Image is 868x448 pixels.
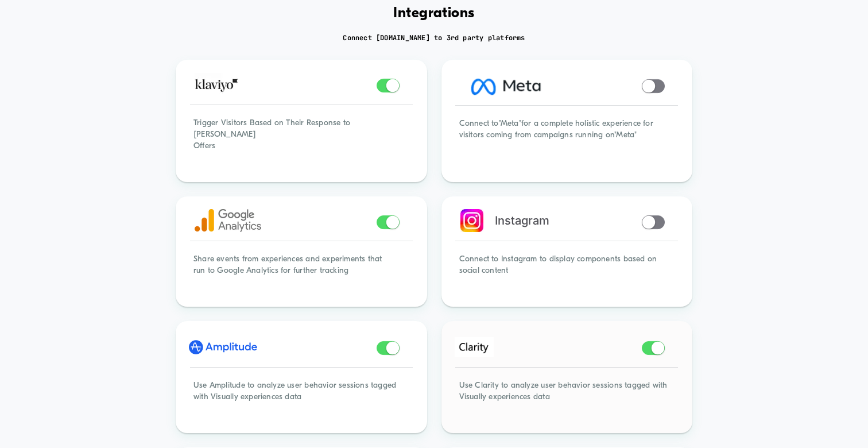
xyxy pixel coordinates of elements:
div: Connect to Instagram to display components based on social content [443,238,691,305]
div: Connect to "Meta" for a complete holistic experience for visitors coming from campaigns running o... [443,102,691,180]
img: instagram [460,209,483,232]
img: amplitude [189,337,257,357]
img: Facebook [449,64,564,108]
div: Trigger Visitors Based on Their Response to [PERSON_NAME] Offers [177,102,425,180]
img: clarity [455,337,494,357]
h2: Connect [DOMAIN_NAME] to 3rd party platforms [343,33,525,43]
img: Klaviyo [195,73,239,96]
h1: Integrations [393,5,475,22]
div: Use Amplitude to analyze user behavior sessions tagged with Visually experiences data [177,364,425,431]
div: Use Clarity to analyze user behavior sessions tagged with Visually experiences data [443,364,691,431]
span: Instagram [495,214,549,227]
img: google analytics [195,209,261,232]
div: Share events from experiences and experiments that run to Google Analytics for further tracking [177,238,425,305]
